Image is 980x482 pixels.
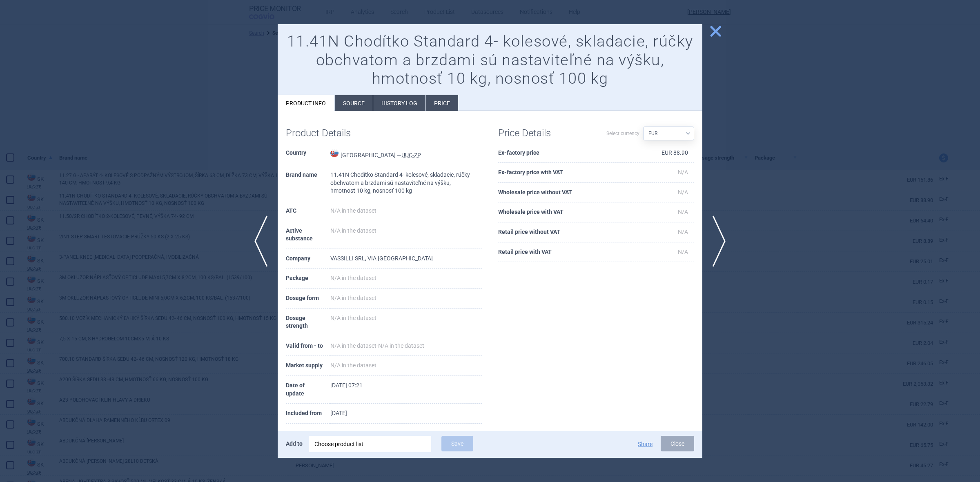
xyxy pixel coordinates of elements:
[330,275,376,281] span: N/A in the dataset
[330,143,482,166] td: [GEOGRAPHIC_DATA] —
[330,362,376,369] span: N/A in the dataset
[498,127,596,139] h1: Price Details
[335,95,373,111] li: Source
[278,95,334,111] li: Product info
[498,222,631,242] th: Retail price without VAT
[286,436,303,451] p: Add to
[330,376,482,404] td: [DATE] 07:21
[309,436,431,452] div: Choose product list
[401,152,421,158] abbr: UUC-ZP — List of medical devices published by the Ministry of Health of the Slovak Republic.
[678,169,688,175] span: N/A
[441,436,473,451] button: Save
[286,165,330,201] th: Brand name
[330,336,482,356] td: -
[373,95,425,111] li: History log
[330,227,376,234] span: N/A in the dataset
[678,249,688,255] span: N/A
[631,143,694,163] td: EUR 88.90
[606,127,641,140] label: Select currency:
[498,242,631,262] th: Retail price with VAT
[330,149,339,157] img: Slovakia
[286,289,330,309] th: Dosage form
[330,315,376,321] span: N/A in the dataset
[330,165,482,201] td: 11.41N Chodítko Standard 4- kolesové, skladacie, rúčky obchvatom a brzdami sú nastaviteľné na výš...
[498,183,631,203] th: Wholesale price without VAT
[498,163,631,183] th: Ex-factory price with VAT
[330,249,482,269] td: VASSILLI SRL, VIA [GEOGRAPHIC_DATA]
[286,336,330,356] th: Valid from - to
[286,201,330,221] th: ATC
[678,209,688,215] span: N/A
[286,376,330,404] th: Date of update
[330,404,482,424] td: [DATE]
[286,309,330,336] th: Dosage strength
[286,32,694,88] h1: 11.41N Chodítko Standard 4- kolesové, skladacie, rúčky obchvatom a brzdami sú nastaviteľné na výš...
[678,229,688,235] span: N/A
[678,189,688,195] span: N/A
[638,441,653,447] button: Share
[661,436,694,451] button: Close
[286,249,330,269] th: Company
[330,207,376,214] span: N/A in the dataset
[314,436,425,452] div: Choose product list
[286,143,330,166] th: Country
[286,127,384,139] h1: Product Details
[426,95,458,111] li: Price
[330,342,376,349] span: N/A in the dataset
[498,143,631,163] th: Ex-factory price
[498,202,631,222] th: Wholesale price with VAT
[378,342,424,349] span: N/A in the dataset
[286,269,330,289] th: Package
[286,404,330,424] th: Included from
[330,295,376,301] span: N/A in the dataset
[286,356,330,376] th: Market supply
[286,221,330,249] th: Active substance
